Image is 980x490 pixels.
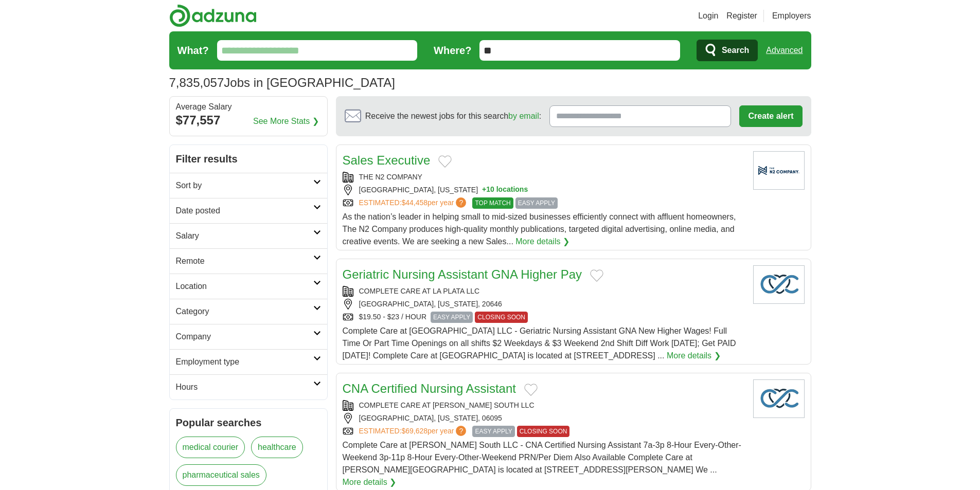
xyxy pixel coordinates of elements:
[472,197,513,209] span: TOP MATCH
[176,464,266,486] a: pharmaceutical sales
[170,223,327,248] a: Salary
[456,426,466,436] span: ?
[722,40,749,61] span: Search
[343,267,582,281] a: Geriatric Nursing Assistant GNA Higher Pay
[515,197,558,209] span: EASY APPLY
[169,4,257,27] img: Adzuna logo
[401,198,427,207] span: $44,458
[176,179,313,192] h2: Sort by
[170,145,327,173] h2: Filter results
[343,299,745,310] div: [GEOGRAPHIC_DATA], [US_STATE], 20646
[343,212,736,246] span: As the nation’s leader in helping small to mid-sized businesses efficiently connect with affluent...
[176,280,313,293] h2: Location
[176,205,313,217] h2: Date posted
[170,274,327,299] a: Location
[176,356,313,368] h2: Employment type
[359,426,469,437] a: ESTIMATED:$69,628per year?
[251,437,303,458] a: healthcare
[176,415,321,430] h2: Popular searches
[169,74,224,92] span: 7,835,057
[508,112,539,120] a: by email
[170,198,327,223] a: Date posted
[456,197,466,208] span: ?
[343,326,736,360] span: Complete Care at [GEOGRAPHIC_DATA] LLC - Geriatric Nursing Assistant GNA New Higher Wages! Full T...
[343,172,745,183] div: THE N2 COMPANY
[590,269,603,282] button: Add to favorite jobs
[170,324,327,349] a: Company
[343,382,516,395] a: CNA Certified Nursing Assistant
[698,10,718,22] a: Login
[343,185,745,195] div: [GEOGRAPHIC_DATA], [US_STATE]
[431,312,473,323] span: EASY APPLY
[515,235,569,248] a: More details ❯
[766,40,803,61] a: Advanced
[753,151,805,190] img: Company logo
[176,437,245,458] a: medical courier
[169,76,395,89] h1: Jobs in [GEOGRAPHIC_DATA]
[253,115,319,128] a: See More Stats ❯
[343,400,745,411] div: COMPLETE CARE AT [PERSON_NAME] SOUTH LLC
[170,248,327,274] a: Remote
[697,40,758,61] button: Search
[482,185,528,195] button: +10 locations
[176,305,313,318] h2: Category
[365,110,541,122] span: Receive the newest jobs for this search :
[343,286,745,297] div: COMPLETE CARE AT LA PLATA LLC
[177,43,209,58] label: What?
[772,10,811,22] a: Employers
[726,10,757,22] a: Register
[176,331,313,343] h2: Company
[475,312,528,323] span: CLOSING SOON
[434,43,471,58] label: Where?
[343,153,431,167] a: Sales Executive
[517,426,570,437] span: CLOSING SOON
[170,349,327,374] a: Employment type
[739,105,802,127] button: Create alert
[176,255,313,267] h2: Remote
[170,299,327,324] a: Category
[482,185,486,195] span: +
[343,476,397,488] a: More details ❯
[176,230,313,242] h2: Salary
[667,350,721,362] a: More details ❯
[343,312,745,323] div: $19.50 - $23 / HOUR
[359,197,469,209] a: ESTIMATED:$44,458per year?
[176,103,321,111] div: Average Salary
[753,379,805,418] img: Company logo
[343,441,741,474] span: Complete Care at [PERSON_NAME] South LLC - CNA Certified Nursing Assistant 7a-3p 8-Hour Every-Oth...
[438,155,452,168] button: Add to favorite jobs
[343,413,745,424] div: [GEOGRAPHIC_DATA], [US_STATE], 06095
[176,111,321,130] div: $77,557
[176,381,313,393] h2: Hours
[753,265,805,304] img: Company logo
[524,384,538,396] button: Add to favorite jobs
[170,374,327,400] a: Hours
[472,426,514,437] span: EASY APPLY
[170,173,327,198] a: Sort by
[401,427,427,435] span: $69,628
